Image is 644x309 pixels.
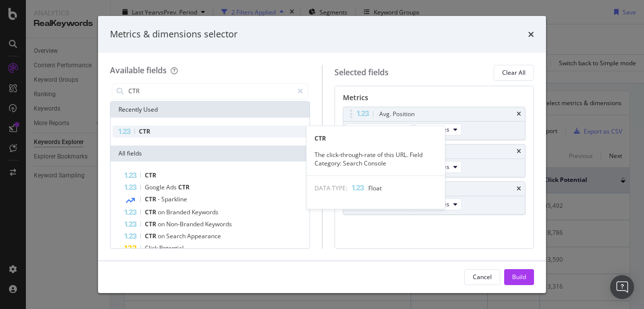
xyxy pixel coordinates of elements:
span: on [158,208,166,216]
div: Available fields [110,65,167,76]
div: Avg. Position [379,109,415,119]
div: The click-through-rate of this URL. Field Category: Search Console [307,151,445,167]
span: Float [368,184,382,192]
div: Cancel [473,273,492,281]
span: Non-Branded [166,220,205,228]
button: On Current Period [345,124,413,136]
span: DATA TYPE: [315,184,347,192]
div: Selected fields [334,67,389,78]
span: - [158,195,161,203]
button: Build [504,269,534,285]
div: times [517,186,521,192]
div: Metrics & dimensions selector [110,28,237,41]
span: Appearance [187,232,221,240]
div: Metrics [343,93,526,107]
span: Sparkline [161,195,187,203]
span: Keywords [205,220,232,228]
span: Keywords [192,208,218,216]
span: CTR [178,183,190,191]
div: Clear All [502,68,526,77]
button: All Devices [415,124,462,136]
button: Cancel [464,269,500,285]
span: Search [166,232,187,240]
div: modal [98,16,546,293]
div: Build [512,273,526,281]
span: on [158,232,166,240]
input: Search by field name [127,84,293,99]
span: on [158,220,166,228]
div: Recently Used [110,102,310,118]
span: CTR [139,127,150,136]
span: CTR [145,220,158,228]
div: times [528,28,534,41]
span: Click [145,244,159,252]
span: CTR [145,195,158,203]
span: CTR [145,232,158,240]
div: All fields [110,146,310,161]
div: CTR [307,134,445,143]
span: Google [145,183,166,191]
div: times [517,149,521,154]
button: Clear All [494,65,534,81]
div: Avg. PositiontimesOn Current PeriodAll Devices [343,107,526,140]
span: Branded [166,208,192,216]
span: Potential [159,244,184,252]
span: CTR [145,208,158,216]
span: CTR [145,171,156,179]
span: Ads [166,183,178,191]
div: times [517,111,521,117]
div: Open Intercom Messenger [610,275,634,299]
